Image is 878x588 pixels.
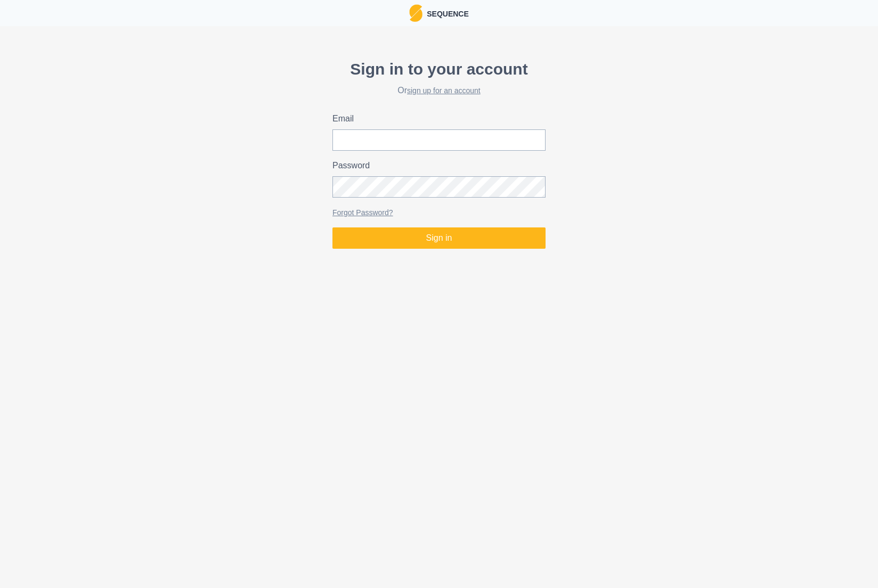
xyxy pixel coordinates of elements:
[332,208,393,217] a: Forgot Password?
[409,4,422,22] img: Logo
[422,6,469,20] p: Sequence
[332,112,539,125] label: Email
[332,227,546,249] button: Sign in
[332,159,539,172] label: Password
[407,86,481,95] a: sign up for an account
[409,4,469,22] a: LogoSequence
[332,57,546,81] p: Sign in to your account
[332,85,546,95] h2: Or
